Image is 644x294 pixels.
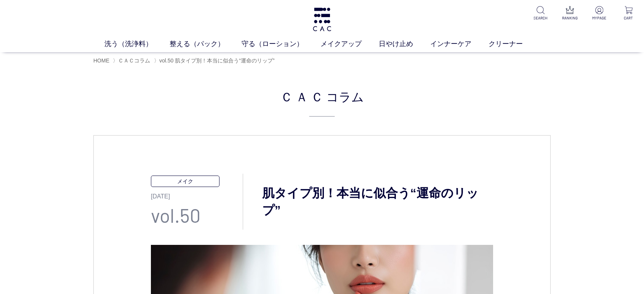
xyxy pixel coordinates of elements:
li: 〉 [113,57,152,64]
a: 洗う（洗浄料） [104,39,170,49]
p: RANKING [561,15,579,21]
a: 守る（ローション） [242,39,320,49]
p: vol.50 [151,201,243,230]
a: ＣＡＣコラム [118,58,150,64]
a: メイクアップ [320,39,379,49]
p: MYPAGE [590,15,609,21]
span: コラム [326,87,364,105]
a: RANKING [561,6,579,21]
h2: ＣＡＣ [93,87,551,117]
a: 整える（パック） [170,39,242,49]
span: vol.50 肌タイプ別！本当に似合う“運命のリップ” [159,58,275,64]
p: CART [619,15,638,21]
a: HOME [93,58,109,64]
p: メイク [151,176,219,187]
p: SEARCH [531,15,550,21]
h3: 肌タイプ別！本当に似合う“運命のリップ” [243,185,493,219]
a: インナーケア [430,39,489,49]
li: 〉 [154,57,277,64]
p: [DATE] [151,187,243,201]
a: 日やけ止め [379,39,430,49]
img: logo [312,8,332,31]
a: クリーナー [489,39,540,49]
a: SEARCH [531,6,550,21]
a: CART [619,6,638,21]
a: MYPAGE [590,6,609,21]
